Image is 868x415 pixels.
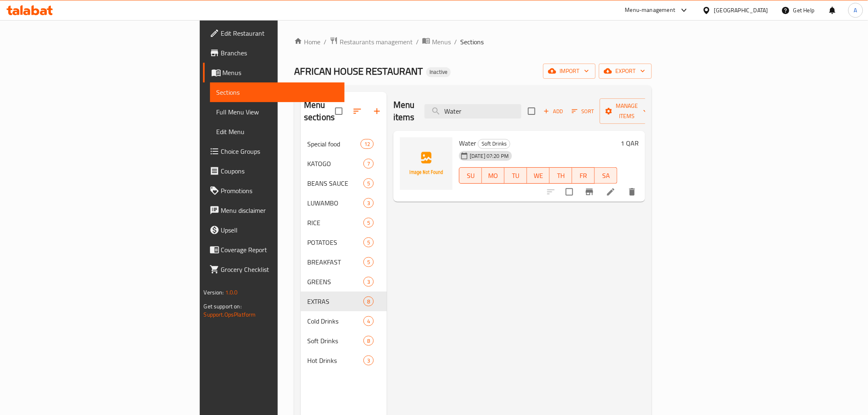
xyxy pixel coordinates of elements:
span: TU [508,170,524,182]
span: 5 [364,239,373,246]
span: Get support on: [204,301,242,312]
a: Support.OpsPlatform [204,309,256,320]
div: items [363,257,374,267]
span: Select section [523,103,540,120]
div: items [363,356,374,365]
span: Coverage Report [221,245,338,255]
span: 12 [361,140,373,148]
div: items [363,178,374,188]
div: Cold Drinks4 [301,311,387,331]
span: Add item [540,105,566,118]
div: items [363,277,374,287]
button: Manage items [600,98,655,124]
span: SA [598,170,614,182]
button: TU [505,167,527,184]
span: 3 [364,199,373,207]
button: Sort [570,105,596,118]
span: Inactive [426,68,451,75]
input: search [425,104,521,119]
button: import [543,64,596,79]
span: Water [459,137,476,149]
span: BREAKFAST [307,257,363,267]
button: Add section [367,101,387,121]
span: [DATE] 07:20 PM [466,152,512,160]
div: items [363,237,374,247]
span: Select all sections [330,103,347,120]
div: BREAKFAST5 [301,252,387,272]
span: Soft Drinks [307,336,363,346]
span: Sort [572,107,594,116]
a: Menus [422,36,451,47]
a: Choice Groups [203,141,345,161]
span: Menus [432,37,451,47]
span: Manage items [606,101,648,121]
h2: Menu items [393,99,415,123]
span: 4 [364,317,373,325]
span: 5 [364,258,373,266]
a: Edit Restaurant [203,23,345,43]
div: items [363,296,374,306]
a: Full Menu View [210,102,345,122]
span: Promotions [221,186,338,196]
span: WE [530,170,546,182]
span: RICE [307,218,363,228]
span: AFRICAN HOUSE RESTAURANT [294,62,423,80]
span: Cold Drinks [307,316,363,326]
span: 7 [364,160,373,168]
span: Menu disclaimer [221,205,338,215]
button: SA [595,167,617,184]
span: Restaurants management [340,37,413,47]
div: Soft Drinks8 [301,331,387,351]
span: Grocery Checklist [221,265,338,274]
span: export [605,66,645,76]
div: items [363,336,374,346]
span: 1.0.0 [225,287,238,298]
span: TH [553,170,569,182]
a: Upsell [203,220,345,240]
span: import [550,66,589,76]
div: items [363,218,374,228]
button: Add [540,105,566,118]
div: Special food12 [301,134,387,154]
button: MO [482,167,505,184]
img: Water [400,137,452,190]
span: FR [576,170,592,182]
a: Menu disclaimer [203,201,345,220]
span: Sections [460,37,484,47]
span: Sort sections [347,101,367,121]
span: KATOGO [307,159,363,169]
a: Restaurants management [330,36,413,47]
div: [GEOGRAPHIC_DATA] [714,6,768,15]
div: EXTRAS8 [301,292,387,311]
div: Inactive [426,67,451,77]
span: 8 [364,298,373,306]
span: EXTRAS [307,296,363,306]
div: POTATOES [307,237,363,247]
span: Branches [221,48,338,58]
nav: breadcrumb [294,36,652,47]
a: Edit Menu [210,122,345,141]
span: Sections [217,87,338,97]
a: Coverage Report [203,240,345,260]
span: SU [463,170,479,182]
button: FR [572,167,595,184]
span: BEANS SAUCE [307,178,363,188]
span: Hot Drinks [307,356,363,365]
span: MO [485,170,501,182]
div: GREENS [307,277,363,287]
span: Add [542,107,564,116]
span: Version: [204,287,224,298]
span: Edit Menu [217,127,338,137]
a: Branches [203,43,345,63]
div: items [363,198,374,208]
div: Soft Drinks [478,139,510,149]
button: export [599,64,652,79]
span: 5 [364,180,373,187]
button: WE [527,167,550,184]
div: Hot Drinks3 [301,351,387,370]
